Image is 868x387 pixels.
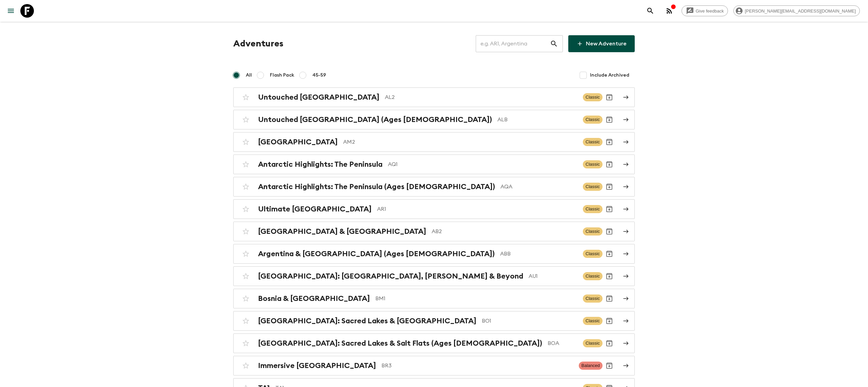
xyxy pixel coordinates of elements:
[583,116,603,124] span: Classic
[233,132,635,152] a: [GEOGRAPHIC_DATA]AM2ClassicArchive
[603,359,616,372] button: Archive
[258,361,376,370] h2: Immersive [GEOGRAPHIC_DATA]
[603,225,616,238] button: Archive
[233,311,635,331] a: [GEOGRAPHIC_DATA]: Sacred Lakes & [GEOGRAPHIC_DATA]BO1ClassicArchive
[603,202,616,216] button: Archive
[603,337,616,350] button: Archive
[583,294,603,303] span: Classic
[233,289,635,308] a: Bosnia & [GEOGRAPHIC_DATA]BM1ClassicArchive
[233,87,635,107] a: Untouched [GEOGRAPHIC_DATA]AL2ClassicArchive
[258,160,382,169] h2: Antarctic Highlights: The Peninsula
[603,180,616,194] button: Archive
[258,317,476,325] h2: [GEOGRAPHIC_DATA]: Sacred Lakes & [GEOGRAPHIC_DATA]
[233,333,635,353] a: [GEOGRAPHIC_DATA]: Sacred Lakes & Salt Flats (Ages [DEMOGRAPHIC_DATA])BOAClassicArchive
[258,249,495,258] h2: Argentina & [GEOGRAPHIC_DATA] (Ages [DEMOGRAPHIC_DATA])
[233,37,283,50] h1: Adventures
[500,250,577,258] p: ABB
[258,115,492,124] h2: Untouched [GEOGRAPHIC_DATA] (Ages [DEMOGRAPHIC_DATA])
[258,227,426,236] h2: [GEOGRAPHIC_DATA] & [GEOGRAPHIC_DATA]
[343,138,577,146] p: AM2
[4,4,18,18] button: menu
[603,269,616,283] button: Archive
[246,72,252,79] span: All
[583,205,603,213] span: Classic
[644,4,657,18] button: search adventures
[377,205,577,213] p: AR1
[258,294,370,303] h2: Bosnia & [GEOGRAPHIC_DATA]
[270,72,294,79] span: Flash Pack
[233,155,635,174] a: Antarctic Highlights: The PeninsulaAQ1ClassicArchive
[529,272,577,280] p: AU1
[233,222,635,241] a: [GEOGRAPHIC_DATA] & [GEOGRAPHIC_DATA]AB2ClassicArchive
[583,93,603,101] span: Classic
[583,160,603,168] span: Classic
[233,110,635,129] a: Untouched [GEOGRAPHIC_DATA] (Ages [DEMOGRAPHIC_DATA])ALBClassicArchive
[590,72,629,79] span: Include Archived
[583,317,603,325] span: Classic
[603,158,616,171] button: Archive
[258,182,495,191] h2: Antarctic Highlights: The Peninsula (Ages [DEMOGRAPHIC_DATA])
[733,5,860,16] div: [PERSON_NAME][EMAIL_ADDRESS][DOMAIN_NAME]
[500,183,577,191] p: AQA
[603,90,616,104] button: Archive
[432,227,577,236] p: AB2
[233,244,635,264] a: Argentina & [GEOGRAPHIC_DATA] (Ages [DEMOGRAPHIC_DATA])ABBClassicArchive
[233,199,635,219] a: Ultimate [GEOGRAPHIC_DATA]AR1ClassicArchive
[258,138,338,146] h2: [GEOGRAPHIC_DATA]
[568,35,635,52] a: New Adventure
[258,205,372,213] h2: Ultimate [GEOGRAPHIC_DATA]
[233,266,635,286] a: [GEOGRAPHIC_DATA]: [GEOGRAPHIC_DATA], [PERSON_NAME] & BeyondAU1ClassicArchive
[583,227,603,236] span: Classic
[583,339,603,347] span: Classic
[603,247,616,261] button: Archive
[388,160,577,168] p: AQ1
[579,362,603,370] span: Balanced
[603,113,616,126] button: Archive
[375,294,577,303] p: BM1
[583,183,603,191] span: Classic
[603,135,616,149] button: Archive
[583,272,603,280] span: Classic
[385,93,577,101] p: AL2
[603,314,616,328] button: Archive
[682,5,728,16] a: Give feedback
[548,339,577,347] p: BOA
[312,72,326,79] span: 45-59
[233,177,635,197] a: Antarctic Highlights: The Peninsula (Ages [DEMOGRAPHIC_DATA])AQAClassicArchive
[381,362,573,370] p: BR3
[258,272,523,281] h2: [GEOGRAPHIC_DATA]: [GEOGRAPHIC_DATA], [PERSON_NAME] & Beyond
[476,34,550,53] input: e.g. AR1, Argentina
[603,292,616,305] button: Archive
[497,116,577,124] p: ALB
[692,8,728,14] span: Give feedback
[583,250,603,258] span: Classic
[741,8,860,14] span: [PERSON_NAME][EMAIL_ADDRESS][DOMAIN_NAME]
[258,93,379,102] h2: Untouched [GEOGRAPHIC_DATA]
[583,138,603,146] span: Classic
[482,317,577,325] p: BO1
[233,356,635,375] a: Immersive [GEOGRAPHIC_DATA]BR3BalancedArchive
[258,339,542,348] h2: [GEOGRAPHIC_DATA]: Sacred Lakes & Salt Flats (Ages [DEMOGRAPHIC_DATA])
